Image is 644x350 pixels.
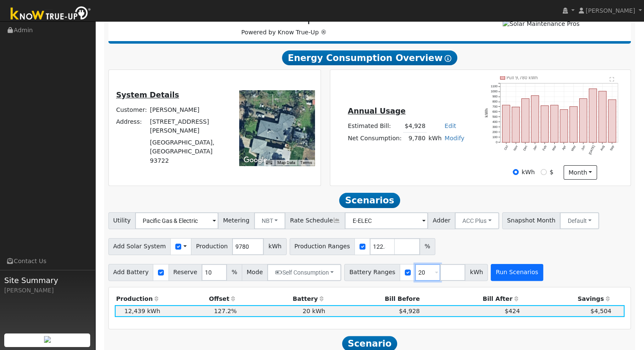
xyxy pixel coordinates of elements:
[44,336,51,343] img: retrieve
[531,95,539,142] rect: onclick=""
[513,144,519,151] text: Nov
[491,89,498,93] text: 1000
[4,286,91,295] div: [PERSON_NAME]
[108,212,136,229] span: Utility
[552,144,558,151] text: Mar
[277,160,295,166] button: Map Data
[492,110,498,114] text: 600
[242,264,268,281] span: Mode
[609,100,616,142] rect: onclick=""
[492,135,498,139] text: 100
[346,120,403,133] td: Estimated Bill:
[512,107,520,142] rect: onclick=""
[345,212,428,229] input: Select a Rate Schedule
[522,144,528,151] text: Dec
[285,212,345,229] span: Rate Schedule
[344,264,400,281] span: Battery Ranges
[421,293,521,305] th: Bill After
[570,106,578,142] rect: onclick=""
[6,5,95,24] img: Know True-Up
[115,293,162,305] th: Production
[541,169,547,175] input: $
[485,108,489,117] text: kWh
[492,125,498,129] text: 300
[492,115,498,119] text: 500
[532,145,538,151] text: Jan
[589,145,596,156] text: [DATE]
[561,109,568,142] rect: onclick=""
[505,308,520,314] span: $424
[149,137,228,167] td: [GEOGRAPHIC_DATA], [GEOGRAPHIC_DATA] 93722
[502,105,510,142] rect: onclick=""
[445,55,451,62] i: Show Help
[115,104,149,116] td: Customer:
[214,308,237,314] span: 127.2%
[4,275,91,286] span: Site Summary
[610,77,615,82] text: 
[564,165,597,180] button: month
[491,264,543,281] button: Run Scenarios
[507,75,538,80] text: Pull 9,780 kWh
[113,11,456,37] div: Powered by Know True-Up ®
[491,84,498,88] text: 1100
[581,145,586,151] text: Jun
[149,116,228,137] td: [STREET_ADDRESS][PERSON_NAME]
[586,7,635,14] span: [PERSON_NAME]
[550,168,553,177] label: $
[428,212,455,229] span: Adder
[300,160,312,165] a: Terms (opens in new tab)
[522,98,529,142] rect: onclick=""
[492,100,498,103] text: 800
[241,155,269,166] img: Google
[238,305,327,317] td: 20 kWh
[496,140,498,144] text: 0
[445,122,456,129] a: Edit
[348,107,405,115] u: Annual Usage
[227,264,242,281] span: %
[116,91,179,99] u: System Details
[427,132,443,144] td: kWh
[513,169,519,175] input: kWh
[263,238,286,255] span: kWh
[266,160,272,166] button: Keyboard shortcuts
[327,293,421,305] th: Bill Before
[465,264,488,281] span: kWh
[403,132,427,144] td: 9,780
[241,155,269,166] a: Open this area in Google Maps (opens a new window)
[290,238,355,255] span: Production Ranges
[599,91,607,142] rect: onclick=""
[551,105,558,142] rect: onclick=""
[115,305,162,317] td: 12,439 kWh
[522,168,535,177] label: kWh
[503,145,509,151] text: Oct
[135,212,218,229] input: Select a Utility
[578,295,604,302] span: Savings
[455,212,499,229] button: ACC Plus
[108,238,171,255] span: Add Solar System
[589,89,597,142] rect: onclick=""
[169,264,202,281] span: Reserve
[541,106,549,142] rect: onclick=""
[590,308,611,314] span: $4,504
[346,132,403,144] td: Net Consumption:
[502,212,561,229] span: Snapshot Month
[218,212,254,229] span: Metering
[238,293,327,305] th: Battery
[267,264,341,281] button: Self Consumption
[108,264,154,281] span: Add Battery
[600,145,606,152] text: Aug
[610,145,616,152] text: Sep
[542,145,547,151] text: Feb
[149,104,228,116] td: [PERSON_NAME]
[115,116,149,137] td: Address:
[339,193,400,208] span: Scenarios
[254,212,286,229] button: NBT
[503,19,579,28] img: Solar Maintenance Pros
[420,238,435,255] span: %
[399,308,420,314] span: $4,928
[445,135,464,142] a: Modify
[580,98,587,142] rect: onclick=""
[403,120,427,133] td: $4,928
[561,144,567,151] text: Apr
[492,105,498,108] text: 700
